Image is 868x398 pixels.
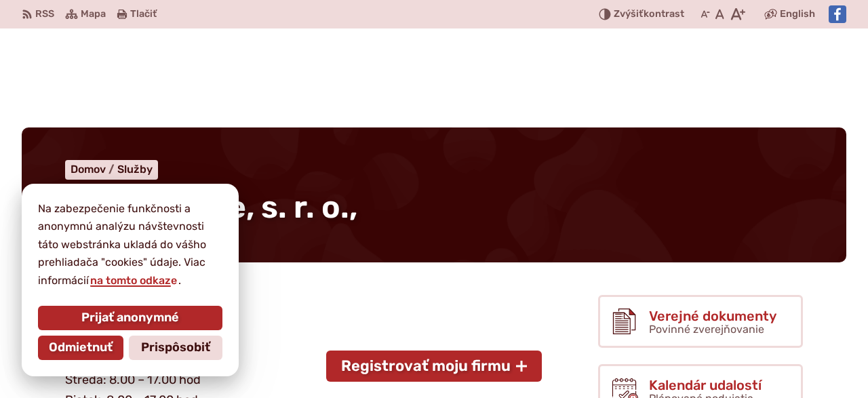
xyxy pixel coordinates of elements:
span: Kalendár udalostí [649,378,762,393]
span: Mapa [81,6,106,22]
span: English [780,6,815,22]
span: RSS [35,6,54,22]
button: Prispôsobiť [129,336,222,360]
span: Verejné dokumenty [649,309,776,323]
a: Verejné dokumenty Povinné zverejňovanie [598,295,803,348]
span: Odmietnuť [49,340,113,355]
img: Prejsť na Facebook stránku [829,5,846,23]
a: na tomto odkaze [89,274,178,287]
span: Zvýšiť [614,8,644,20]
a: English [777,6,818,22]
span: Prijať anonymné [81,311,179,325]
button: Registrovať moju firmu [326,351,542,382]
span: Povinné zverejňovanie [649,323,764,336]
span: Domov [71,163,106,176]
a: Služby [117,163,153,176]
a: Domov [71,163,117,176]
span: Registrovať moju firmu [341,357,511,375]
button: Prijať anonymné [38,306,222,330]
p: Na zabezpečenie funkčnosti a anonymnú analýzu návštevnosti táto webstránka ukladá do vášho prehli... [38,200,222,290]
button: Odmietnuť [38,336,123,360]
span: Tlačiť [130,9,157,20]
span: kontrast [614,9,684,20]
span: Prispôsobiť [141,340,210,355]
